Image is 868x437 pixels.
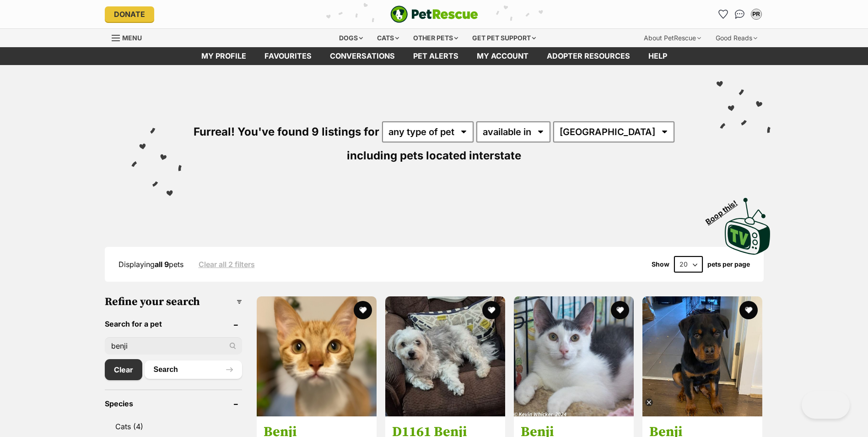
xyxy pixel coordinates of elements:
img: PetRescue TV logo [725,198,771,255]
img: Benji - Domestic Short Hair (DSH) Cat [514,296,634,416]
a: Help [639,47,676,65]
input: Toby [105,337,242,355]
a: Boop this! [725,190,771,257]
a: Conversations [733,7,747,22]
span: Furreal! You've found 9 listings for [194,125,379,138]
button: Search [145,361,242,379]
a: My account [468,47,538,65]
button: My account [749,7,764,22]
a: Cats (4) [105,417,242,436]
div: Good Reads [709,29,764,47]
img: Benji - Rottweiler Dog [642,296,762,416]
a: PetRescue [390,5,478,23]
a: Favourites [716,7,731,22]
a: conversations [321,47,404,65]
strong: all 9 [155,260,169,269]
span: including pets located interstate [347,149,521,162]
div: About PetRescue [637,29,707,47]
div: Get pet support [466,29,542,47]
a: Clear [105,359,142,380]
a: Menu [112,29,148,45]
a: Favourites [255,47,321,65]
div: Cats [371,29,405,47]
header: Species [105,399,242,408]
a: Donate [105,6,154,22]
div: PR [752,10,761,19]
a: Pet alerts [404,47,468,65]
button: favourite [740,301,758,319]
img: logo-e224e6f780fb5917bec1dbf3a21bbac754714ae5b6737aabdf751b685950b380.svg [390,5,478,23]
div: Other pets [407,29,464,47]
ul: Account quick links [716,7,764,22]
a: Clear all 2 filters [199,260,255,268]
span: Displaying pets [119,260,183,269]
span: Menu [122,34,142,42]
img: Benji - Domestic Short Hair (DSH) Cat [257,296,377,416]
h3: Refine your search [105,295,242,308]
header: Search for a pet [105,320,242,328]
img: chat-41dd97257d64d25036548639549fe6c8038ab92f7586957e7f3b1b290dea8141.svg [735,10,744,19]
a: Adopter resources [538,47,639,65]
iframe: Help Scout Beacon - Open [802,391,850,419]
img: D1161 Benji - Shih Tzu Dog [385,296,505,416]
button: favourite [611,301,629,319]
button: favourite [482,301,501,319]
button: favourite [354,301,372,319]
span: Boop this! [704,193,746,226]
span: Show [652,261,669,268]
a: My profile [192,47,255,65]
div: Dogs [333,29,369,47]
label: pets per page [707,261,750,268]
